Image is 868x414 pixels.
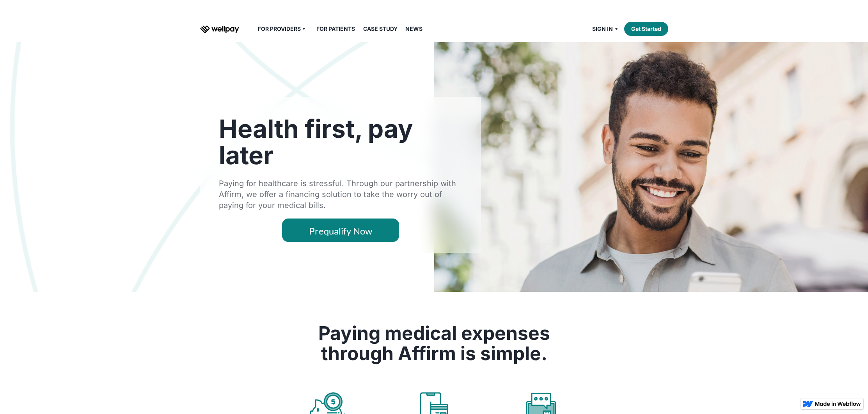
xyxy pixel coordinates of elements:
a: Case Study [359,24,402,34]
div: For Providers [258,24,301,34]
h1: Health first, pay later [219,115,462,169]
a: For Patients [312,24,360,34]
a: Get Started [624,22,668,36]
h2: Paying medical expenses through Affirm is simple. [294,323,575,364]
a: Prequalify Now [282,219,399,242]
div: For Providers [253,24,312,34]
a: home [200,24,239,34]
div: Sign in [592,24,613,34]
div: Sign in [588,24,624,34]
img: Made in Webflow [815,402,861,406]
a: News [401,24,427,34]
div: Paying for healthcare is stressful. Through our partnership with Affirm, we offer a financing sol... [219,178,462,211]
